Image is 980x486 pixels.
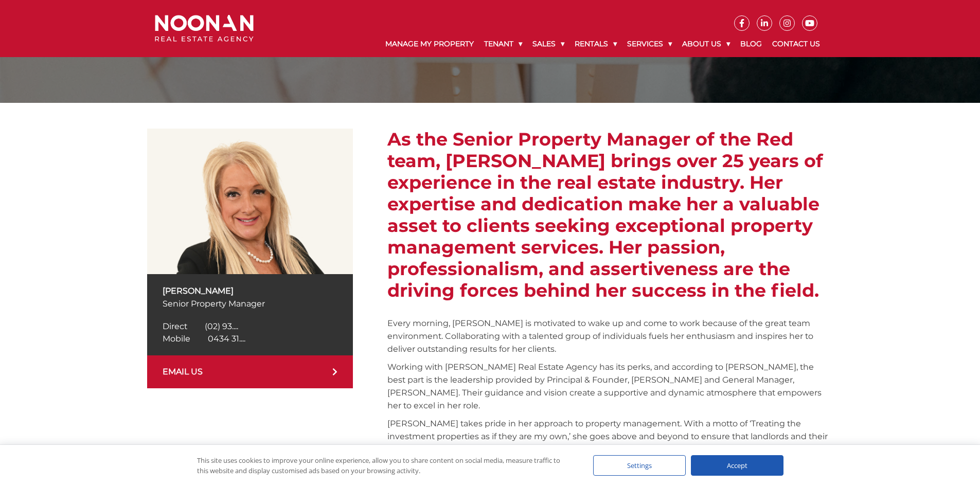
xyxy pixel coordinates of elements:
[163,284,337,297] p: [PERSON_NAME]
[387,129,833,301] h2: As the Senior Property Manager of the Red team, [PERSON_NAME] brings over 25 years of experience ...
[205,321,238,331] span: (02) 93....
[163,334,245,344] a: Click to reveal phone number
[163,334,190,344] span: Mobile
[163,321,238,331] a: Click to reveal phone number
[163,297,337,310] p: Senior Property Manager
[767,31,825,57] a: Contact Us
[387,317,833,355] p: Every morning, [PERSON_NAME] is motivated to wake up and come to work because of the great team e...
[197,455,573,476] div: This site uses cookies to improve your online experience, allow you to share content on social me...
[691,455,783,476] div: Accept
[569,31,622,57] a: Rentals
[380,31,479,57] a: Manage My Property
[479,31,527,57] a: Tenant
[387,361,833,412] p: Working with [PERSON_NAME] Real Estate Agency has its perks, and according to [PERSON_NAME], the ...
[208,334,245,344] span: 0434 31....
[677,31,735,57] a: About Us
[147,129,353,274] img: Anna Stratikopoulos
[735,31,767,57] a: Blog
[622,31,677,57] a: Services
[155,15,254,42] img: Noonan Real Estate Agency
[147,355,353,388] a: EMAIL US
[593,455,686,476] div: Settings
[527,31,569,57] a: Sales
[163,321,187,331] span: Direct
[387,417,833,469] p: [PERSON_NAME] takes pride in her approach to property management. With a motto of ‘Treating the i...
